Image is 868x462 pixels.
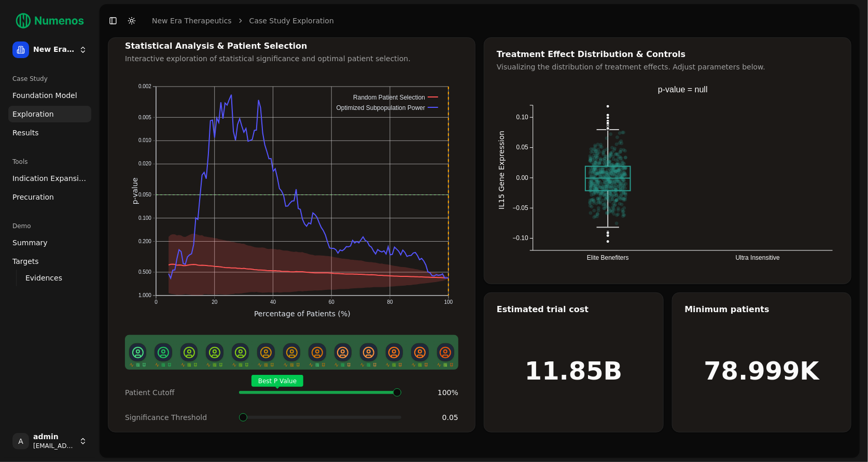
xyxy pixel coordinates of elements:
a: Summary [8,234,91,251]
span: Foundation Model [12,90,77,101]
div: Demo [8,218,91,234]
text: Elite Benefiters [587,255,629,262]
h1: 11.85B [525,358,622,383]
span: Precuration [12,192,54,202]
text: Optimized Subpopulation Power [337,104,425,111]
text: 0.002 [138,83,151,89]
span: Results [12,128,39,138]
span: New Era Therapeutics [33,45,75,54]
a: Results [8,124,91,141]
text: −0.10 [513,235,529,242]
text: 20 [212,299,218,305]
a: Precuration [8,189,91,205]
a: Targets [8,253,91,270]
span: Targets [12,256,39,267]
span: Evidences [25,273,62,283]
text: 1.000 [138,292,151,298]
span: Summary [12,237,48,248]
text: 0.100 [138,215,151,221]
text: 0.050 [138,192,151,198]
span: Indication Expansion [12,173,87,184]
div: Significance Threshold [125,412,231,423]
text: 0.005 [138,115,151,120]
a: Indication Expansion [8,170,91,187]
div: Tools [8,153,91,170]
div: Statistical Analysis & Patient Selection [125,42,458,50]
span: Exploration [12,109,54,119]
a: Exploration [8,106,91,122]
text: 0.05 [516,144,529,151]
text: 0.00 [516,174,529,181]
span: [EMAIL_ADDRESS] [33,442,75,450]
button: Aadmin[EMAIL_ADDRESS] [8,429,91,454]
div: Patient Cutoff [125,387,231,398]
text: 80 [387,299,394,305]
a: New Era Therapeutics [152,16,232,26]
text: 0.10 [516,114,529,121]
text: Random Patient Selection [353,94,425,101]
a: Case Study Exploration [249,16,334,26]
h1: 78.999K [704,358,819,383]
button: Toggle Sidebar [106,13,120,28]
nav: breadcrumb [152,16,334,26]
text: Percentage of Patients (%) [254,310,351,318]
a: Evidences [21,271,79,285]
text: 0.500 [138,269,151,275]
div: Case Study [8,71,91,87]
text: p-value [131,178,139,205]
text: 0 [155,299,158,305]
a: Foundation Model [8,87,91,104]
img: Numenos [8,8,91,33]
text: 100 [444,299,453,305]
span: A [12,433,29,450]
span: admin [33,432,75,442]
text: p-value = null [658,85,708,94]
text: 40 [270,299,276,305]
div: Treatment Effect Distribution & Controls [497,50,838,59]
text: 0.010 [138,138,151,144]
div: 0.05 [410,412,458,423]
text: 60 [329,299,335,305]
button: New Era Therapeutics [8,37,91,62]
text: −0.05 [513,204,529,212]
div: 100 % [410,387,458,398]
button: Toggle Dark Mode [124,13,139,28]
text: 0.020 [138,161,151,167]
span: Best P Value [251,375,303,387]
div: Visualizing the distribution of treatment effects. Adjust parameters below. [497,62,838,72]
div: Interactive exploration of statistical significance and optimal patient selection. [125,53,458,64]
text: IL15 Gene Expression [497,131,506,209]
text: Ultra Insensitive [736,255,780,262]
text: 0.200 [138,239,151,244]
